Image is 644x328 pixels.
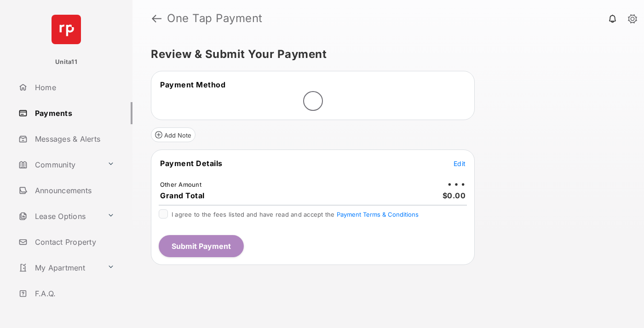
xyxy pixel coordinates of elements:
a: F.A.Q. [15,282,132,305]
span: Grand Total [160,191,205,200]
a: Lease Options [15,205,103,227]
span: Payment Method [160,80,225,89]
span: Payment Details [160,159,223,168]
span: I agree to the fees listed and have read and accept the [172,211,419,218]
button: Edit [454,159,466,168]
button: Submit Payment [159,235,244,257]
a: Payments [15,102,132,124]
p: Unita11 [55,58,77,67]
span: Edit [454,160,466,167]
h5: Review & Submit Your Payment [151,49,618,60]
a: Announcements [15,179,132,201]
a: Contact Property [15,231,132,253]
a: Home [15,76,132,98]
a: Community [15,154,103,176]
img: svg+xml;base64,PHN2ZyB4bWxucz0iaHR0cDovL3d3dy53My5vcmcvMjAwMC9zdmciIHdpZHRoPSI2NCIgaGVpZ2h0PSI2NC... [52,15,81,44]
button: I agree to the fees listed and have read and accept the [337,211,419,218]
strong: One Tap Payment [167,13,263,24]
td: Other Amount [160,180,202,189]
button: Add Note [151,127,195,142]
a: Messages & Alerts [15,128,132,150]
a: My Apartment [15,257,103,279]
span: $0.00 [443,191,466,200]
